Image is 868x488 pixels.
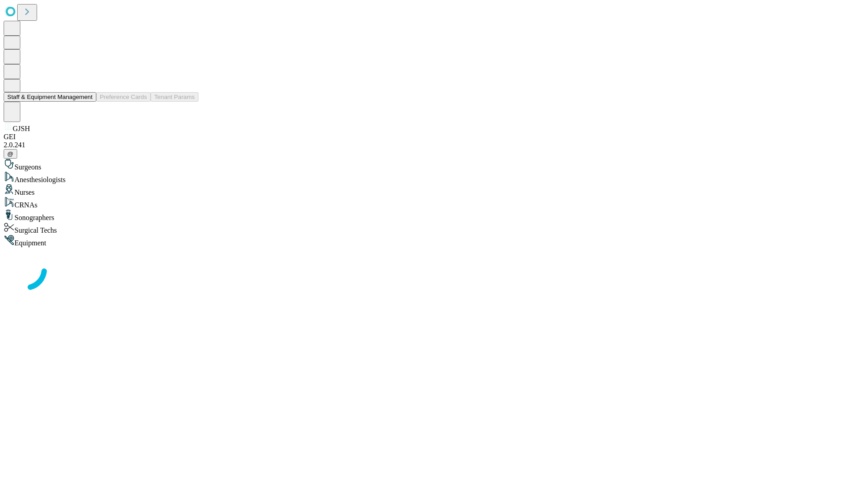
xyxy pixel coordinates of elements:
[4,197,864,209] div: CRNAs
[4,209,864,222] div: Sonographers
[13,125,30,132] span: GJSH
[4,222,864,235] div: Surgical Techs
[4,149,17,159] button: @
[96,92,151,102] button: Preference Cards
[151,92,198,102] button: Tenant Params
[4,184,864,197] div: Nurses
[4,92,96,102] button: Staff & Equipment Management
[4,171,864,184] div: Anesthesiologists
[7,150,14,157] span: @
[4,159,864,171] div: Surgeons
[4,133,864,141] div: GEI
[4,141,864,149] div: 2.0.241
[4,235,864,247] div: Equipment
